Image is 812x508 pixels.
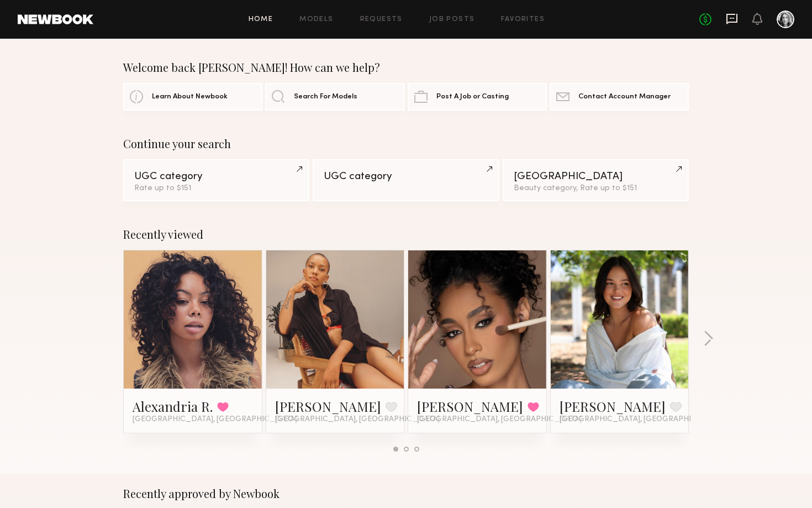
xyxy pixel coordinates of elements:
span: Contact Account Manager [578,93,671,101]
a: Post A Job or Casting [408,83,547,111]
div: Rate up to $151 [134,185,298,192]
div: UGC category [324,171,488,182]
div: Beauty category, Rate up to $151 [514,185,678,192]
a: Contact Account Manager [550,83,689,111]
a: [PERSON_NAME] [275,397,381,415]
a: [PERSON_NAME] [560,397,666,415]
span: [GEOGRAPHIC_DATA], [GEOGRAPHIC_DATA] [417,415,582,424]
a: Job Posts [429,16,475,23]
a: Home [249,16,273,23]
a: UGC categoryRate up to $151 [123,159,309,201]
span: Search For Models [294,93,357,101]
a: UGC category [313,159,499,201]
a: Models [299,16,333,23]
div: Recently approved by Newbook [123,487,689,500]
div: Continue your search [123,137,689,150]
span: [GEOGRAPHIC_DATA], [GEOGRAPHIC_DATA] [275,415,440,424]
a: Alexandria R. [133,397,213,415]
span: Learn About Newbook [152,93,228,101]
span: [GEOGRAPHIC_DATA], [GEOGRAPHIC_DATA] [133,415,297,424]
span: Post A Job or Casting [436,93,509,101]
a: Requests [360,16,403,23]
div: Welcome back [PERSON_NAME]! How can we help? [123,61,689,74]
span: [GEOGRAPHIC_DATA], [GEOGRAPHIC_DATA] [560,415,724,424]
div: UGC category [134,171,298,182]
a: [GEOGRAPHIC_DATA]Beauty category, Rate up to $151 [503,159,689,201]
a: [PERSON_NAME] [417,397,523,415]
div: [GEOGRAPHIC_DATA] [514,171,678,182]
div: Recently viewed [123,228,689,241]
a: Learn About Newbook [123,83,262,111]
a: Favorites [501,16,545,23]
a: Search For Models [265,83,404,111]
